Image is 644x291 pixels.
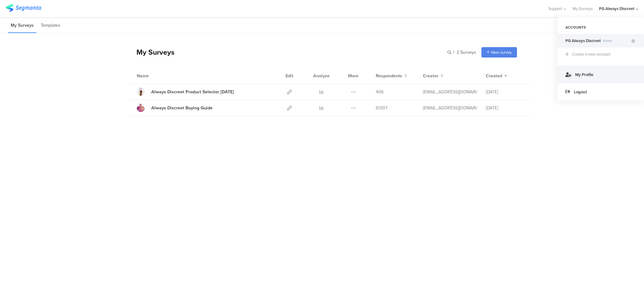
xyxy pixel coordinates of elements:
div: Name [137,73,175,79]
div: Edit [283,68,296,84]
span: My Profile [575,72,593,78]
span: Logout [574,89,587,95]
a: My Profile [558,66,644,83]
button: Respondents [376,73,407,79]
div: Always Discreet Buying Guide [151,105,213,111]
span: 2 Surveys [457,49,476,56]
button: Created [486,73,507,79]
div: [DATE] [486,89,524,95]
div: Analyze [312,68,331,84]
span: 406 [376,89,384,95]
div: ACCOUNTS [558,22,644,33]
span: | [452,49,455,56]
span: PG Always Discreet [565,38,601,44]
span: Support [548,6,562,12]
span: 61307 [376,105,387,111]
button: Creator [423,73,443,79]
div: PG Always Discreet [599,6,634,12]
span: New survey [491,49,512,55]
span: Admin [601,38,630,43]
div: talia@segmanta.com [423,105,476,111]
span: Creator [423,73,438,79]
span: Created [486,73,502,79]
li: My Surveys [8,18,36,33]
div: Create a new account [572,51,610,57]
div: My Surveys [130,47,175,58]
div: Always Discreet Product Selector June 2024 [151,89,234,95]
a: Always Discreet Buying Guide [137,104,213,112]
span: Respondents [376,73,402,79]
img: segmanta logo [6,4,41,12]
li: Templates [38,18,63,33]
div: [DATE] [486,105,524,111]
div: eliran@segmanta.com [423,89,476,95]
a: Always Discreet Product Selector [DATE] [137,88,234,96]
div: More [347,68,360,84]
